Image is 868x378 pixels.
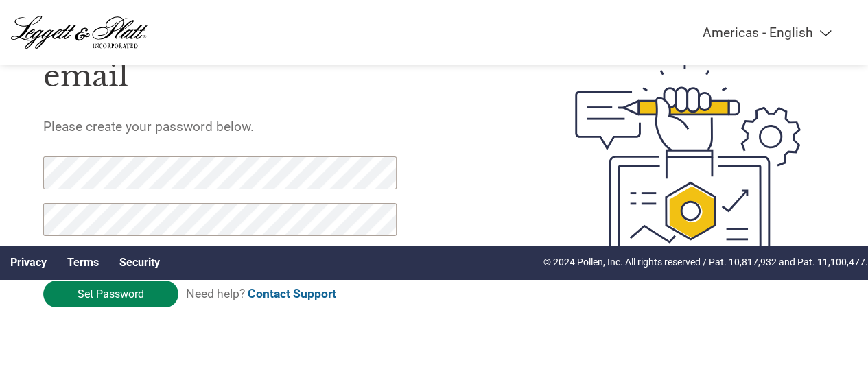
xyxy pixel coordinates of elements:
a: Contact Support [248,287,336,300]
a: Privacy [10,256,47,269]
a: Terms [67,256,99,269]
input: Set Password [43,281,178,307]
img: Leggett and Platt [10,14,148,51]
a: Security [119,256,160,269]
span: Need help? [186,287,336,300]
h5: Please create your password below. [43,119,512,134]
p: © 2024 Pollen, Inc. All rights reserved / Pat. 10,817,932 and Pat. 11,100,477. [543,255,868,270]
